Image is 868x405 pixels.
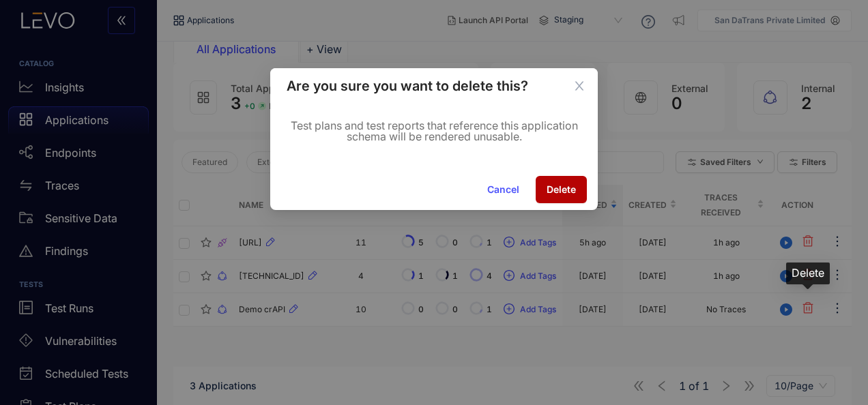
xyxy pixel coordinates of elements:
button: Cancel [476,176,530,203]
p: Test plans and test reports that reference this application schema will be rendered unusable. [287,120,581,142]
button: Delete [536,176,587,203]
span: Delete [547,184,576,195]
button: Close [561,68,598,105]
div: Are you sure you want to delete this? [287,79,581,93]
span: close [573,80,585,92]
span: Cancel [487,184,519,195]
